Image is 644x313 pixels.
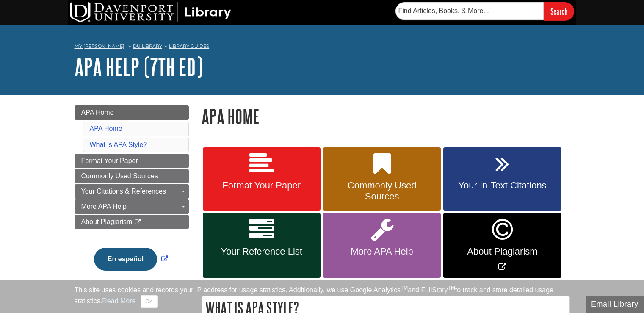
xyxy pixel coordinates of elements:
span: Your Reference List [209,246,314,257]
a: Library Guides [169,43,209,49]
input: Find Articles, Books, & More... [395,2,544,20]
a: My [PERSON_NAME] [75,43,124,50]
a: Your In-Text Citations [443,147,561,211]
span: About Plagiarism [81,218,133,225]
a: Commonly Used Sources [75,169,189,183]
a: Format Your Paper [203,147,321,211]
a: Format Your Paper [75,154,189,168]
span: About Plagiarism [450,246,555,257]
button: En español [94,248,157,271]
span: More APA Help [329,246,434,257]
span: Commonly Used Sources [329,180,434,202]
a: Your Citations & References [75,184,189,199]
span: Format Your Paper [81,157,138,164]
a: Read More [102,297,135,305]
a: APA Help (7th Ed) [75,54,203,80]
nav: breadcrumb [75,41,570,54]
i: This link opens in a new window [134,219,141,225]
a: About Plagiarism [75,215,189,229]
a: APA Home [90,125,122,132]
span: More APA Help [81,203,127,210]
span: Your Citations & References [81,188,166,195]
a: More APA Help [323,213,441,278]
a: Link opens in new window [443,213,561,278]
a: DU Library [133,43,162,49]
a: What is APA Style? [90,141,147,148]
div: Guide Page Menu [75,105,189,285]
a: Link opens in new window [92,255,170,263]
a: Commonly Used Sources [323,147,441,211]
img: DU Library [70,2,231,22]
h1: APA Home [202,105,570,127]
a: Your Reference List [203,213,321,278]
span: Format Your Paper [209,180,314,191]
a: More APA Help [75,199,189,214]
form: Searches DU Library's articles, books, and more [395,2,574,20]
button: Email Library [586,296,644,313]
button: Close [141,295,157,308]
a: APA Home [75,105,189,120]
input: Search [544,2,574,20]
span: Your In-Text Citations [450,180,555,191]
span: APA Home [81,109,114,116]
span: Commonly Used Sources [81,172,158,180]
